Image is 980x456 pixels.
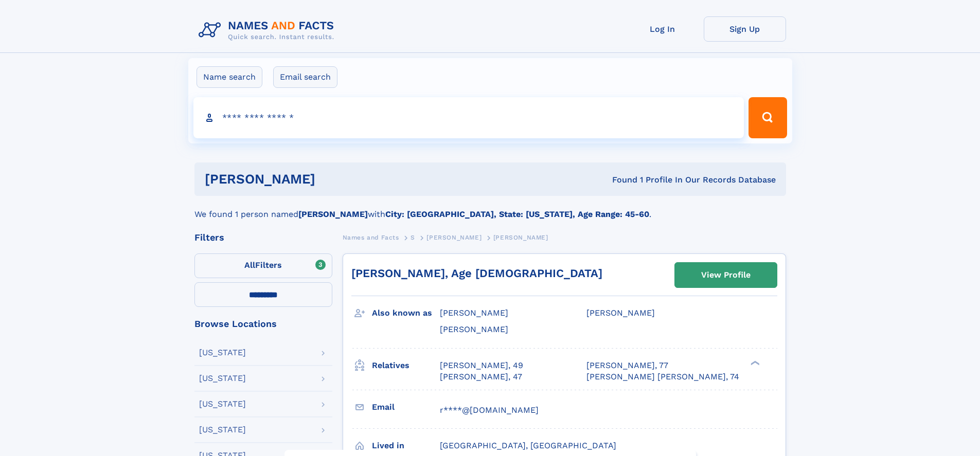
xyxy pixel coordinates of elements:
h3: Also known as [372,304,440,322]
div: Filters [194,233,332,242]
label: Name search [197,66,262,88]
h3: Relatives [372,357,440,374]
a: [PERSON_NAME], Age [DEMOGRAPHIC_DATA] [351,267,602,280]
h3: Lived in [372,437,440,454]
a: [PERSON_NAME], 77 [586,360,668,371]
a: [PERSON_NAME] [426,231,482,244]
div: [US_STATE] [199,426,246,434]
span: S [411,234,415,241]
div: Found 1 Profile In Our Records Database [464,174,776,186]
div: [US_STATE] [199,374,246,382]
div: [US_STATE] [199,400,246,408]
a: S [411,231,415,244]
span: All [244,260,255,270]
a: Sign Up [704,16,786,42]
h1: [PERSON_NAME] [205,173,464,186]
a: [PERSON_NAME], 47 [440,371,522,382]
h3: Email [372,398,440,416]
a: [PERSON_NAME], 49 [440,360,523,371]
label: Filters [194,253,332,278]
input: search input [193,97,744,138]
div: Browse Locations [194,319,332,329]
img: Logo Names and Facts [194,16,343,44]
b: [PERSON_NAME] [298,209,368,219]
span: [PERSON_NAME] [493,234,548,241]
span: [PERSON_NAME] [440,324,508,334]
span: [PERSON_NAME] [440,308,508,318]
a: Log In [621,16,704,42]
b: City: [GEOGRAPHIC_DATA], State: [US_STATE], Age Range: 45-60 [385,209,649,219]
button: Search Button [749,97,787,138]
a: View Profile [675,263,777,287]
span: [PERSON_NAME] [426,234,482,241]
a: Names and Facts [343,231,399,244]
label: Email search [273,66,337,88]
a: [PERSON_NAME] [PERSON_NAME], 74 [586,371,739,382]
span: [GEOGRAPHIC_DATA], [GEOGRAPHIC_DATA] [440,441,616,450]
div: View Profile [701,263,751,287]
span: [PERSON_NAME] [586,308,655,318]
div: ❯ [748,359,760,366]
div: We found 1 person named with . [194,196,786,221]
div: [US_STATE] [199,349,246,357]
